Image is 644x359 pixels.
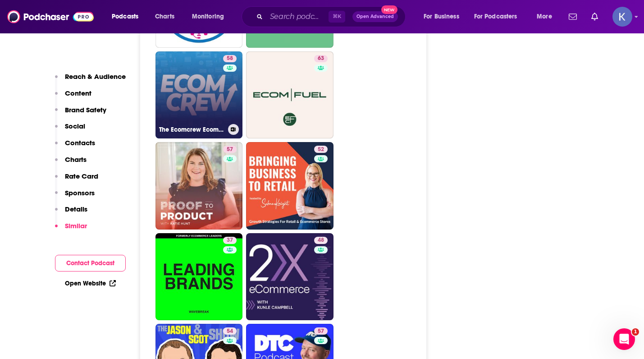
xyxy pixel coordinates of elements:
[223,237,237,244] a: 37
[468,9,530,24] button: open menu
[612,7,632,27] img: User Profile
[227,54,233,63] span: 58
[318,145,324,154] span: 52
[227,145,233,154] span: 57
[381,5,397,14] span: New
[417,9,470,24] button: open menu
[186,9,236,24] button: open menu
[530,9,563,24] button: open menu
[223,146,237,153] a: 57
[65,172,98,180] p: Rate Card
[223,55,237,62] a: 58
[55,155,87,172] button: Charts
[65,280,116,287] a: Open Website
[246,233,333,321] a: 48
[155,51,243,139] a: 58The Ecomcrew Ecommerce Podcast
[149,9,180,24] a: Charts
[266,9,329,24] input: Search podcasts, credits, & more...
[318,54,324,63] span: 63
[55,221,87,238] button: Similar
[65,155,87,164] p: Charts
[65,205,87,213] p: Details
[612,7,632,27] span: Logged in as kristina.caracciolo
[632,328,639,336] span: 1
[223,327,237,335] a: 54
[227,236,233,245] span: 37
[329,11,345,23] span: ⌘ K
[314,327,328,335] a: 57
[55,122,85,138] button: Social
[55,106,106,122] button: Brand Safety
[314,237,328,244] a: 48
[159,126,224,133] h3: The Ecomcrew Ecommerce Podcast
[55,189,95,205] button: Sponsors
[55,255,126,272] button: Contact Podcast
[250,6,414,27] div: Search podcasts, credits, & more...
[7,8,94,25] img: Podchaser - Follow, Share and Rate Podcasts
[55,172,98,189] button: Rate Card
[105,9,150,24] button: open menu
[55,72,126,89] button: Reach & Audience
[65,89,91,97] p: Content
[65,138,95,147] p: Contacts
[65,106,106,114] p: Brand Safety
[314,146,328,153] a: 52
[352,11,398,22] button: Open AdvancedNew
[55,205,87,221] button: Details
[537,10,552,23] span: More
[356,14,394,19] span: Open Advanced
[155,142,243,230] a: 57
[612,7,632,27] button: Show profile menu
[55,89,91,106] button: Content
[565,9,580,24] a: Show notifications dropdown
[155,233,243,321] a: 37
[246,142,333,230] a: 52
[246,51,333,139] a: 63
[474,10,517,23] span: For Podcasters
[65,221,87,230] p: Similar
[588,9,602,24] a: Show notifications dropdown
[65,122,85,130] p: Social
[112,10,138,23] span: Podcasts
[192,10,224,23] span: Monitoring
[318,236,324,245] span: 48
[55,138,95,155] button: Contacts
[227,327,233,336] span: 54
[424,10,459,23] span: For Business
[155,10,174,23] span: Charts
[318,327,324,336] span: 57
[65,72,126,81] p: Reach & Audience
[65,189,95,197] p: Sponsors
[613,328,635,350] iframe: Intercom live chat
[314,55,328,62] a: 63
